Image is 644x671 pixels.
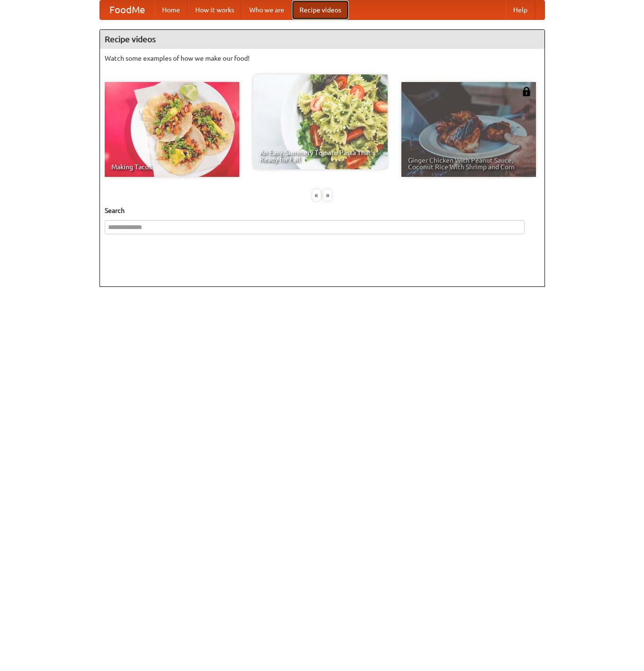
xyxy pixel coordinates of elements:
div: « [312,189,321,201]
h5: Search [105,206,540,215]
div: » [323,189,332,201]
span: An Easy, Summery Tomato Pasta That's Ready for Fall [260,149,381,163]
span: Making Tacos [111,164,233,170]
h4: Recipe videos [100,30,544,49]
a: An Easy, Summery Tomato Pasta That's Ready for Fall [253,74,388,169]
a: How it works [188,0,242,19]
p: Watch some examples of how we make our food! [105,54,540,63]
img: 483408.png [522,87,531,96]
a: FoodMe [100,0,154,19]
a: Who we are [242,0,292,19]
a: Making Tacos [105,82,239,177]
a: Home [154,0,188,19]
a: Help [506,0,535,19]
a: Recipe videos [292,0,349,19]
